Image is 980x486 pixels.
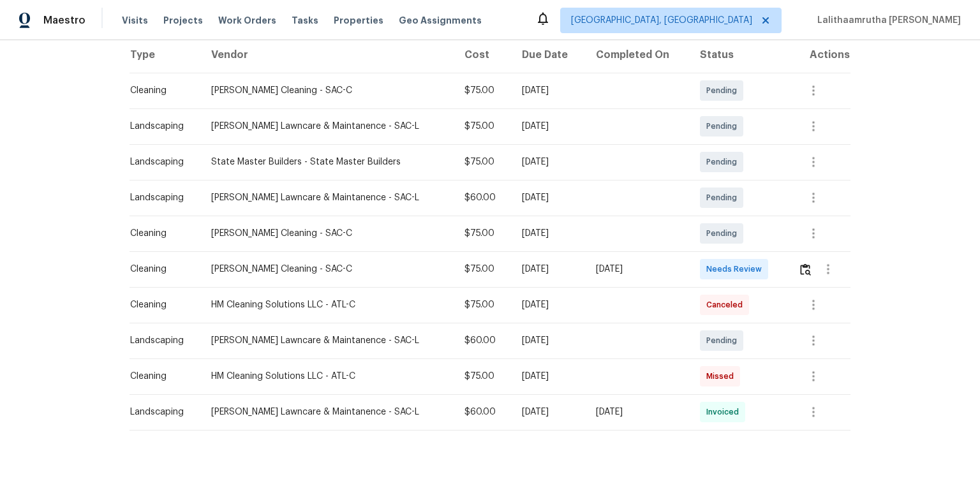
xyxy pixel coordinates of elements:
div: State Master Builders - State Master Builders [211,156,444,168]
div: Landscaping [130,191,191,204]
div: [DATE] [522,191,575,204]
div: Landscaping [130,406,191,418]
div: [DATE] [596,263,679,276]
div: [DATE] [522,120,575,133]
div: [PERSON_NAME] Cleaning - SAC-C [211,84,444,97]
th: Actions [788,37,850,73]
div: [DATE] [522,298,575,311]
div: $60.00 [464,334,501,347]
span: [GEOGRAPHIC_DATA], [GEOGRAPHIC_DATA] [571,14,752,27]
span: Canceled [706,298,748,311]
div: Cleaning [130,84,191,97]
div: [DATE] [596,406,679,418]
div: Cleaning [130,298,191,311]
span: Lalithaamrutha [PERSON_NAME] [812,14,961,27]
div: $75.00 [464,370,501,383]
div: Landscaping [130,156,191,168]
div: [DATE] [522,84,575,97]
span: Tasks [292,16,318,25]
span: Geo Assignments [399,14,482,27]
div: $75.00 [464,227,501,240]
span: Pending [706,84,742,97]
span: Properties [334,14,383,27]
div: [DATE] [522,334,575,347]
span: Missed [706,370,739,383]
span: Pending [706,227,742,240]
button: Review Icon [798,254,813,284]
div: Cleaning [130,227,191,240]
div: $60.00 [464,406,501,418]
span: Visits [122,14,148,27]
th: Due Date [512,37,585,73]
span: Pending [706,120,742,133]
div: Landscaping [130,120,191,133]
span: Invoiced [706,406,744,418]
div: [PERSON_NAME] Cleaning - SAC-C [211,227,444,240]
img: Review Icon [800,263,811,276]
span: Maestro [43,14,85,27]
span: Pending [706,156,742,168]
div: [DATE] [522,263,575,276]
th: Vendor [201,37,454,73]
span: Projects [163,14,203,27]
div: $75.00 [464,84,501,97]
div: [DATE] [522,370,575,383]
div: $75.00 [464,120,501,133]
span: Work Orders [218,14,276,27]
div: $75.00 [464,298,501,311]
div: [PERSON_NAME] Cleaning - SAC-C [211,263,444,276]
div: [DATE] [522,406,575,418]
th: Cost [454,37,512,73]
th: Type [130,37,201,73]
div: [PERSON_NAME] Lawncare & Maintanence - SAC-L [211,191,444,204]
div: [DATE] [522,227,575,240]
div: [PERSON_NAME] Lawncare & Maintanence - SAC-L [211,406,444,418]
div: $60.00 [464,191,501,204]
th: Status [690,37,788,73]
div: HM Cleaning Solutions LLC - ATL-C [211,370,444,383]
span: Needs Review [706,263,767,276]
div: $75.00 [464,156,501,168]
th: Completed On [586,37,690,73]
div: [PERSON_NAME] Lawncare & Maintanence - SAC-L [211,120,444,133]
span: Pending [706,191,742,204]
div: [DATE] [522,156,575,168]
div: Cleaning [130,370,191,383]
div: $75.00 [464,263,501,276]
div: [PERSON_NAME] Lawncare & Maintanence - SAC-L [211,334,444,347]
div: Landscaping [130,334,191,347]
div: Cleaning [130,263,191,276]
span: Pending [706,334,742,347]
div: HM Cleaning Solutions LLC - ATL-C [211,298,444,311]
